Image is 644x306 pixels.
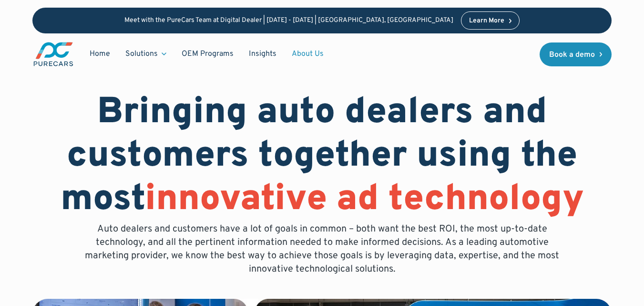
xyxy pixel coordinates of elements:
div: Solutions [118,45,174,63]
img: purecars logo [32,41,74,67]
p: Meet with the PureCars Team at Digital Dealer | [DATE] - [DATE] | [GEOGRAPHIC_DATA], [GEOGRAPHIC_... [124,17,453,25]
a: OEM Programs [174,45,241,63]
a: main [32,41,74,67]
div: Learn More [469,18,504,24]
a: Learn More [461,11,520,30]
h1: Bringing auto dealers and customers together using the most [32,92,612,222]
div: Book a demo [549,51,595,59]
p: Auto dealers and customers have a lot of goals in common – both want the best ROI, the most up-to... [78,222,566,276]
a: Book a demo [540,42,612,66]
div: Solutions [125,49,158,59]
a: About Us [284,45,331,63]
span: innovative ad technology [145,177,584,223]
a: Insights [241,45,284,63]
a: Home [82,45,118,63]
